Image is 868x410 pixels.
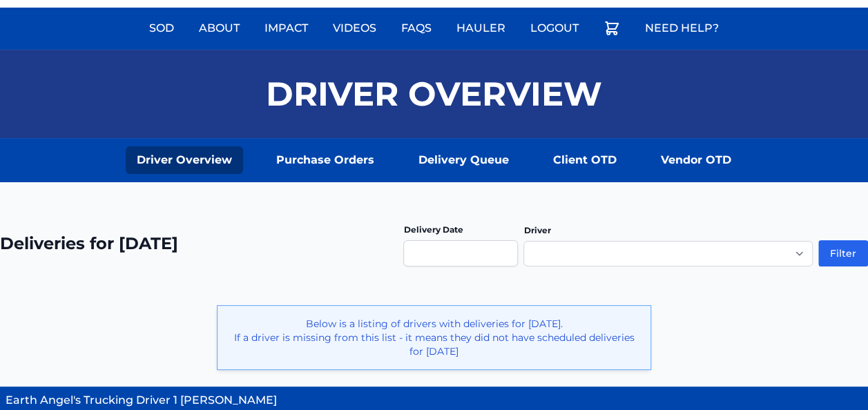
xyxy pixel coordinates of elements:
[256,12,316,45] a: Impact
[403,224,463,235] label: Delivery Date
[126,146,243,174] a: Driver Overview
[265,146,385,174] a: Purchase Orders
[637,12,727,45] a: Need Help?
[448,12,514,45] a: Hauler
[818,240,868,266] button: Filter
[523,225,550,235] label: Driver
[266,77,602,110] h1: Driver Overview
[229,317,639,358] p: Below is a listing of drivers with deliveries for [DATE]. If a driver is missing from this list -...
[141,12,182,45] a: Sod
[650,146,742,174] a: Vendor OTD
[542,146,628,174] a: Client OTD
[522,12,587,45] a: Logout
[325,12,385,45] a: Videos
[393,12,440,45] a: FAQs
[407,146,520,174] a: Delivery Queue
[191,12,248,45] a: About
